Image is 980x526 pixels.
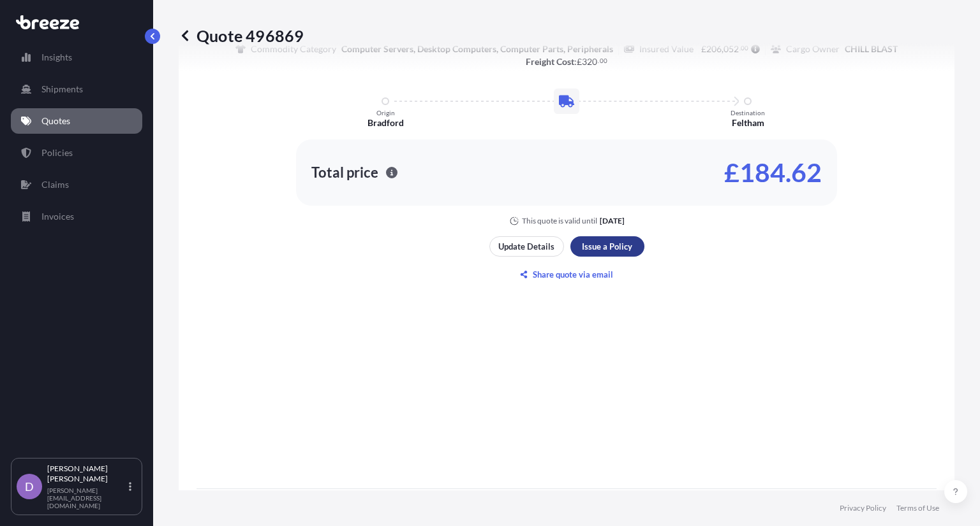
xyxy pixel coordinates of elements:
[367,117,404,129] p: Bradford
[41,51,72,64] p: Insights
[724,162,822,183] p: £184.62
[840,503,886,513] a: Privacy Policy
[732,117,764,129] p: Feltham
[533,268,613,281] p: Share quote via email
[522,216,597,226] p: This quote is valid until
[41,83,83,96] p: Shipments
[41,210,74,223] p: Invoices
[41,178,69,191] p: Claims
[489,236,564,257] button: Update Details
[498,240,554,253] p: Update Details
[582,240,632,253] p: Issue a Policy
[11,204,142,229] a: Invoices
[731,109,765,117] p: Destination
[25,480,34,493] span: D
[11,45,142,70] a: Insights
[41,115,70,127] p: Quotes
[11,172,142,197] a: Claims
[376,109,395,117] p: Origin
[11,108,142,134] a: Quotes
[47,487,126,509] p: [PERSON_NAME][EMAIL_ADDRESS][DOMAIN_NAME]
[11,140,142,166] a: Policies
[600,216,625,226] p: [DATE]
[41,146,73,159] p: Policies
[47,464,126,484] p: [PERSON_NAME] [PERSON_NAME]
[179,25,304,46] p: Quote 496869
[11,76,142,102] a: Shipments
[896,503,939,513] a: Terms of Use
[311,166,378,179] p: Total price
[489,264,644,285] button: Share quote via email
[570,236,644,257] button: Issue a Policy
